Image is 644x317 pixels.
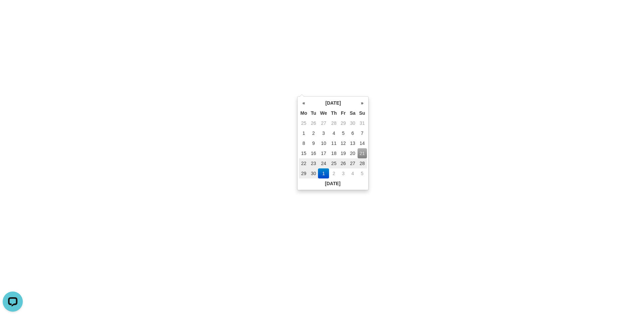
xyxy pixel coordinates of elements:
td: 19 [339,148,348,158]
th: « [299,98,309,108]
td: 18 [329,148,339,158]
td: 30 [309,168,318,178]
td: 25 [299,118,309,128]
td: 21 [358,148,367,158]
th: Su [358,108,367,118]
td: 28 [358,158,367,168]
td: 29 [339,118,348,128]
td: 3 [318,128,329,138]
td: 8 [299,138,309,148]
td: 29 [299,168,309,178]
td: 26 [309,118,318,128]
td: 11 [329,138,339,148]
td: 17 [318,148,329,158]
td: 13 [348,138,358,148]
th: Tu [309,108,318,118]
td: 7 [358,128,367,138]
td: 4 [348,168,358,178]
td: 27 [318,118,329,128]
th: Sa [348,108,358,118]
td: 28 [329,118,339,128]
td: 31 [358,118,367,128]
button: Open LiveChat chat widget [3,3,23,23]
td: 4 [329,128,339,138]
td: 5 [339,128,348,138]
th: Fr [339,108,348,118]
th: Th [329,108,339,118]
td: 14 [358,138,367,148]
td: 25 [329,158,339,168]
td: 9 [309,138,318,148]
td: 3 [339,168,348,178]
th: [DATE] [309,98,358,108]
td: 2 [329,168,339,178]
td: 2 [309,128,318,138]
td: 15 [299,148,309,158]
td: 24 [318,158,329,168]
td: 30 [348,118,358,128]
td: 23 [309,158,318,168]
td: 16 [309,148,318,158]
th: Mo [299,108,309,118]
th: » [358,98,367,108]
td: 6 [348,128,358,138]
td: 1 [318,168,329,178]
td: 20 [348,148,358,158]
td: 1 [299,128,309,138]
td: 26 [339,158,348,168]
th: We [318,108,329,118]
td: 27 [348,158,358,168]
td: 12 [339,138,348,148]
th: [DATE] [299,178,367,189]
td: 10 [318,138,329,148]
td: 5 [358,168,367,178]
td: 22 [299,158,309,168]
